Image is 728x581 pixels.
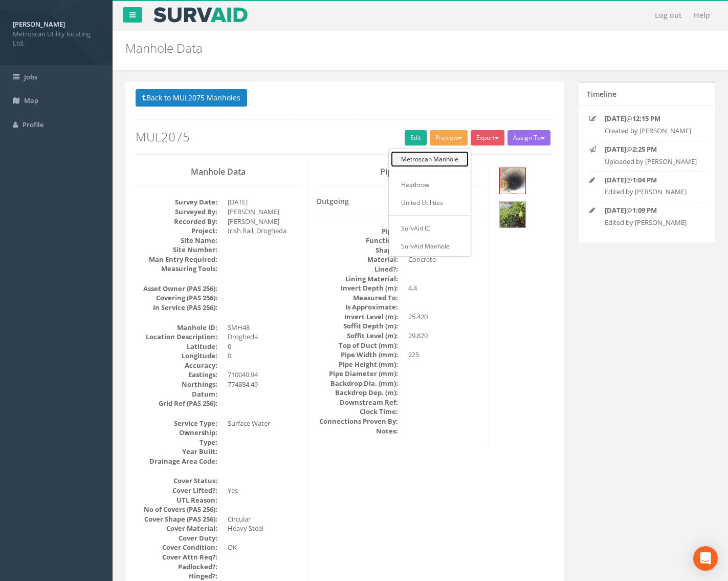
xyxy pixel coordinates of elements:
dd: 0 [228,342,300,351]
dt: Project: [136,226,217,236]
dt: No of Covers (PAS 256): [136,505,217,514]
dt: Measuring Tools: [136,264,217,274]
strong: 12:15 PM [632,114,660,123]
dd: [PERSON_NAME] [228,207,300,217]
strong: 1:04 PM [632,175,657,184]
dt: UTL Reason: [136,495,217,505]
dt: In Service (PAS 256): [136,303,217,313]
dd: 774884.49 [228,380,300,389]
h3: Manhole Data [136,168,300,177]
dt: Material: [316,255,398,264]
dt: Cover Attn Req?: [136,552,217,562]
p: @ [605,144,698,154]
strong: 2:25 PM [632,144,657,154]
a: Heathrow [391,177,469,193]
dt: Measured To: [316,293,398,303]
dt: Cover Material: [136,524,217,533]
strong: 1:09 PM [632,205,657,215]
strong: [DATE] [605,114,626,123]
a: United Utilities [391,195,469,211]
h3: Pipe Data [316,168,481,177]
p: @ [605,175,698,185]
dt: Surveyed By: [136,207,217,217]
dd: SMH48 [228,323,300,333]
h2: MUL2075 [136,130,554,143]
button: Assign To [508,130,550,146]
dt: Eastings: [136,370,217,380]
dt: Location Description: [136,332,217,342]
img: ff21252f-a53c-5022-c510-6d527dbb3a28_7b25795f-b921-d4a0-689b-9726d49b6a85_thumb.jpg [500,202,525,227]
dt: Manhole ID: [136,323,217,333]
strong: [PERSON_NAME] [13,19,65,29]
dd: 710040.94 [228,370,300,380]
dt: Cover Status: [136,476,217,486]
dt: Soffit Level (m): [316,331,398,341]
dt: Site Name: [136,236,217,245]
dd: Irish Rail_Drogheda [228,226,300,236]
strong: [DATE] [605,205,626,215]
dt: Top of Duct (mm): [316,341,398,350]
dd: OK [228,543,300,552]
dd: 29.820 [408,331,481,341]
dt: Backdrop Dep. (m): [316,388,398,398]
dt: Hinged?: [136,571,217,581]
dt: Connections Proven By: [316,417,398,426]
dt: Pipe Width (mm): [316,350,398,360]
h4: Outgoing [316,197,481,205]
p: Uploaded by [PERSON_NAME] [605,157,698,167]
dt: Function: [316,236,398,245]
dt: Clock Time: [316,407,398,417]
a: Edit [405,130,427,146]
dd: Heavy Steel [228,524,300,533]
dt: Cover Lifted?: [136,486,217,495]
strong: [DATE] [605,175,626,184]
dt: Cover Shape (PAS 256): [136,514,217,524]
button: Back to MUL2075 Manholes [136,89,247,107]
dt: Latitude: [136,342,217,351]
h2: Manhole Data [125,42,614,55]
dd: Drogheda [228,332,300,342]
p: @ [605,205,698,215]
dd: [DATE] [228,197,300,207]
dt: Backdrop Dia. (mm): [316,379,398,388]
dt: Notes: [316,426,398,436]
dt: Drainage Area Code: [136,457,217,466]
dd: 0 [228,351,300,361]
button: Export [471,130,504,146]
dt: Cover Duty: [136,533,217,543]
dt: Grid Ref (PAS 256): [136,399,217,408]
p: Edited by [PERSON_NAME] [605,218,698,227]
a: SurvAid Manhole [391,238,469,254]
dt: Ownership: [136,428,217,438]
h5: Timeline [587,90,616,98]
a: [PERSON_NAME] Metroscan Utility locating Ltd. [13,17,100,48]
dt: Asset Owner (PAS 256): [136,284,217,294]
dt: Service Type: [136,419,217,428]
dd: Surface Water [228,419,300,428]
dd: 4.4 [408,283,481,293]
dt: Accuracy: [136,361,217,370]
dt: Invert Depth (m): [316,283,398,293]
span: Profile [23,120,43,129]
p: Created by [PERSON_NAME] [605,126,698,136]
strong: [DATE] [605,144,626,154]
dd: 225 [408,350,481,360]
span: Jobs [24,72,37,81]
dt: Pipe Height (mm): [316,360,398,369]
dt: Pipe: [316,226,398,236]
dt: Is Approximate: [316,302,398,312]
dt: Invert Level (m): [316,312,398,322]
button: Preview [430,130,468,146]
dd: [PERSON_NAME] [228,217,300,226]
dt: Northings: [136,380,217,389]
dt: Soffit Depth (m): [316,321,398,331]
dd: Circular [228,514,300,524]
p: @ [605,114,698,123]
p: Edited by [PERSON_NAME] [605,187,698,197]
dt: Padlocked?: [136,562,217,572]
dt: Shape: [316,245,398,255]
dt: Man Entry Required: [136,255,217,264]
dt: Type: [136,438,217,447]
a: Metroscan Manhole [391,151,469,167]
dt: Lined?: [316,264,398,274]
